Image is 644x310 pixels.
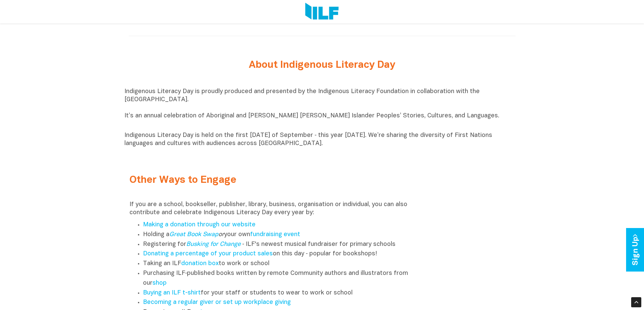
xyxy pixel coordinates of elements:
[631,297,641,307] div: Scroll Back to Top
[169,232,224,237] em: or
[143,230,416,240] li: Holding a your own
[143,249,416,259] li: on this day ‑ popular for bookshops!
[124,132,520,148] p: Indigenous Literacy Day is held on the first [DATE] of September ‑ this year [DATE]. We’re sharin...
[129,201,416,217] p: If you are a school, bookseller, publisher, library, business, organisation or individual, you ca...
[181,261,219,266] a: donation box
[186,242,241,247] a: Busking for Change
[169,232,218,237] a: Great Book Swap
[143,290,201,296] a: Buying an ILF t-shirt
[143,259,416,269] li: Taking an ILF to work or school
[250,232,300,237] a: fundraising event
[143,240,416,250] li: Registering for ‑ ILF's newest musical fundraiser for primary schools
[124,88,520,128] p: Indigenous Literacy Day is proudly produced and presented by the Indigenous Literacy Foundation i...
[143,288,416,298] li: for your staff or students to wear to work or school
[143,251,273,257] a: Donating a percentage of your product sales
[143,300,291,305] a: Becoming a regular giver or set up workplace giving
[143,269,416,288] li: Purchasing ILF‑published books written by remote Community authors and illustrators from our
[143,222,256,228] a: Making a donation through our website
[305,3,339,21] img: Logo
[152,280,167,286] a: shop
[129,175,416,186] h2: Other Ways to Engage
[195,60,449,71] h2: About Indigenous Literacy Day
